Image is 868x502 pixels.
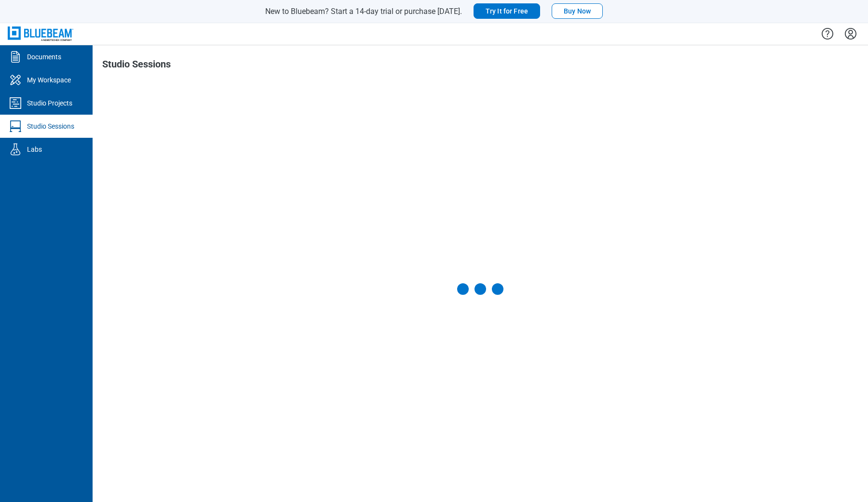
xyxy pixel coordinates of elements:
[27,145,42,154] div: Labs
[457,283,503,295] div: loadingMyProjects
[265,7,462,16] span: New to Bluebeam? Start a 14-day trial or purchase [DATE].
[27,121,74,131] div: Studio Sessions
[8,26,73,40] img: Bluebeam, Inc.
[552,3,603,19] button: Buy Now
[27,52,61,62] div: Documents
[27,75,71,85] div: My Workspace
[8,72,23,88] svg: My Workspace
[8,142,23,157] svg: Labs
[8,95,23,111] svg: Studio Projects
[27,98,72,108] div: Studio Projects
[102,59,171,74] h1: Studio Sessions
[8,49,23,65] svg: Documents
[474,3,540,19] button: Try It for Free
[8,119,23,134] svg: Studio Sessions
[843,26,858,42] button: Settings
